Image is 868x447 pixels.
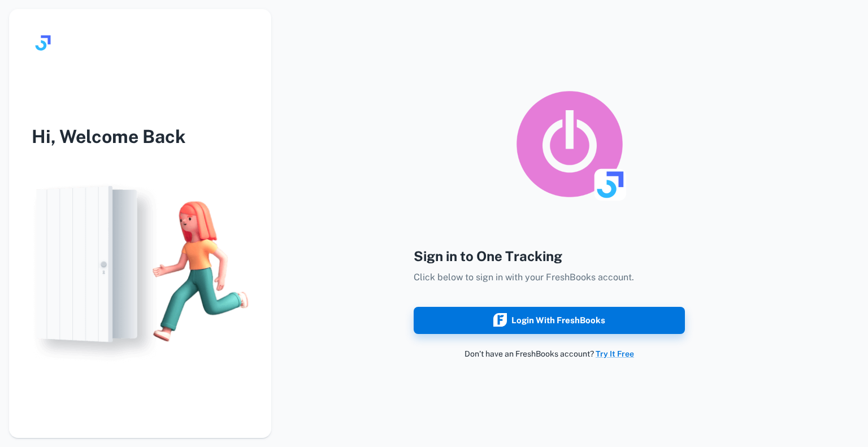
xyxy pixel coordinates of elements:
[9,123,271,150] h3: Hi, Welcome Back
[414,348,685,360] p: Don’t have an FreshBooks account?
[9,173,271,370] img: login
[513,88,626,201] img: logo_toggl_syncing_app.png
[32,32,54,54] img: logo.svg
[596,349,634,358] a: Try It Free
[414,307,685,334] button: Login with FreshBooks
[414,246,685,266] h4: Sign in to One Tracking
[493,313,605,328] div: Login with FreshBooks
[414,271,685,284] p: Click below to sign in with your FreshBooks account.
